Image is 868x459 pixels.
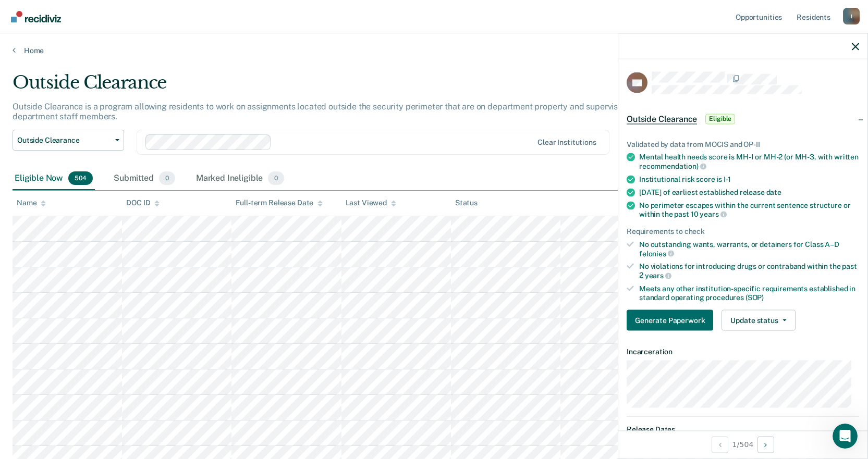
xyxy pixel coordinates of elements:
button: Previous Opportunity [712,436,728,453]
div: Full-term Release Date [236,199,323,207]
div: Marked Ineligible [194,167,287,190]
span: 0 [268,171,284,185]
div: No perimeter escapes within the current sentence structure or within the past 10 [639,201,859,218]
button: Profile dropdown button [843,8,860,24]
img: Recidiviz [11,11,61,22]
div: Meets any other institution-specific requirements established in standard operating procedures [639,284,859,302]
span: Outside Clearance [627,114,697,124]
div: No outstanding wants, warrants, or detainers for Class A–D [639,240,859,257]
div: Institutional risk score is [639,175,859,183]
span: years [700,210,726,218]
span: 504 [68,171,93,185]
div: Mental health needs score is MH-1 or MH-2 (or MH-3, with written [639,153,859,170]
div: Submitted [112,167,177,190]
iframe: Intercom live chat [833,424,858,449]
div: Eligible Now [13,167,95,190]
span: years [645,271,671,279]
div: 1 / 504 [618,430,867,458]
p: Outside Clearance is a program allowing residents to work on assignments located outside the secu... [13,102,639,121]
button: Update status [722,310,795,331]
div: Outside ClearanceEligible [618,102,867,135]
span: (SOP) [745,293,764,301]
span: Eligible [705,114,735,124]
div: Clear institutions [537,138,596,147]
a: Home [13,46,855,55]
span: 0 [159,171,175,185]
button: Generate Paperwork [627,310,713,331]
span: felonies [639,249,674,257]
div: No violations for introducing drugs or contraband within the past 2 [639,262,859,280]
span: date [766,188,781,196]
div: DOC ID [126,199,160,207]
div: Validated by data from MOCIS and OP-II [627,140,859,148]
button: Next Opportunity [757,436,774,453]
div: Last Viewed [346,199,396,207]
div: [DATE] of earliest established release [639,188,859,196]
dt: Release Dates [627,425,859,434]
div: Name [17,199,46,207]
dt: Incarceration [627,348,859,356]
div: J [843,8,860,24]
div: Outside Clearance [13,72,664,102]
span: recommendation) [639,162,706,170]
div: Requirements to check [627,227,859,236]
span: Outside Clearance [17,136,111,145]
div: Status [455,199,478,207]
span: I-1 [724,175,731,183]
